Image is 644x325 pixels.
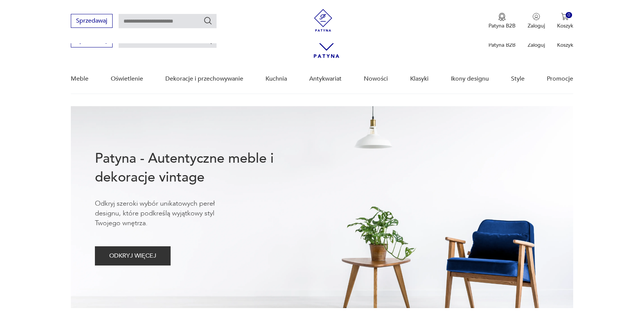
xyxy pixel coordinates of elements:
[95,199,238,228] p: Odkryj szeroki wybór unikatowych pereł designu, które podkreślą wyjątkowy styl Twojego wnętrza.
[95,246,171,265] button: ODKRYJ WIĘCEJ
[528,22,545,29] p: Zaloguj
[312,9,334,32] img: Patyna - sklep z meblami i dekoracjami vintage
[547,64,573,93] a: Promocje
[203,16,212,25] button: Szukaj
[71,64,89,93] a: Meble
[528,13,545,29] button: Zaloguj
[410,64,429,93] a: Klasyki
[71,14,113,28] button: Sprzedawaj
[511,64,525,93] a: Style
[528,41,545,49] p: Zaloguj
[266,64,287,93] a: Kuchnia
[71,38,113,44] a: Sprzedawaj
[451,64,489,93] a: Ikony designu
[561,13,569,20] img: Ikona koszyka
[533,13,540,20] img: Ikonka użytkownika
[111,64,143,93] a: Oświetlenie
[95,149,298,187] h1: Patyna - Autentyczne meble i dekoracje vintage
[498,13,506,21] img: Ikona medalu
[71,19,113,24] a: Sprzedawaj
[95,254,171,259] a: ODKRYJ WIĘCEJ
[488,22,516,29] p: Patyna B2B
[557,22,573,29] p: Koszyk
[309,64,342,93] a: Antykwariat
[165,64,243,93] a: Dekoracje i przechowywanie
[364,64,388,93] a: Nowości
[566,12,572,18] div: 0
[557,13,573,29] button: 0Koszyk
[488,13,516,29] button: Patyna B2B
[557,41,573,49] p: Koszyk
[488,13,516,29] a: Ikona medaluPatyna B2B
[488,41,516,49] p: Patyna B2B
